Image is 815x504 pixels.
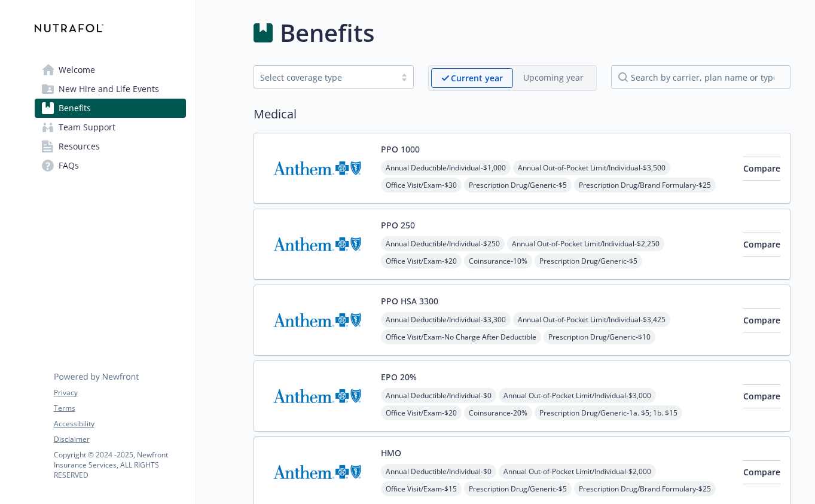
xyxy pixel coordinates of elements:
[743,460,780,484] button: Compare
[35,137,186,156] a: Resources
[743,163,780,174] span: Compare
[59,99,91,118] span: Benefits
[574,481,716,496] span: Prescription Drug/Brand Formulary - $25
[464,178,572,193] span: Prescription Drug/Generic - $5
[381,295,438,307] button: PPO HSA 3300
[59,80,159,99] span: New Hire and Life Events
[264,295,371,346] img: Anthem Blue Cross carrier logo
[743,233,780,256] button: Compare
[35,99,186,118] a: Benefits
[54,419,185,429] a: Accessibility
[535,253,642,268] span: Prescription Drug/Generic - $5
[611,65,790,89] input: search by carrier, plan name or type
[381,464,496,479] span: Annual Deductible/Individual - $0
[381,160,511,175] span: Annual Deductible/Individual - $1,000
[381,405,462,420] span: Office Visit/Exam - $20
[499,388,656,403] span: Annual Out-of-Pocket Limit/Individual - $3,000
[35,60,186,80] a: Welcome
[513,312,670,327] span: Annual Out-of-Pocket Limit/Individual - $3,425
[464,405,532,420] span: Coinsurance - 20%
[260,71,389,84] div: Select coverage type
[464,481,572,496] span: Prescription Drug/Generic - $5
[499,464,656,479] span: Annual Out-of-Pocket Limit/Individual - $2,000
[743,466,780,478] span: Compare
[381,312,511,327] span: Annual Deductible/Individual - $3,300
[381,178,462,193] span: Office Visit/Exam - $30
[381,143,420,155] button: PPO 1000
[451,72,503,84] p: Current year
[743,239,780,250] span: Compare
[254,105,790,123] h2: Medical
[35,118,186,137] a: Team Support
[381,236,505,251] span: Annual Deductible/Individual - $250
[264,371,371,421] img: Anthem Blue Cross carrier logo
[59,137,100,156] span: Resources
[381,388,496,403] span: Annual Deductible/Individual - $0
[54,450,185,480] p: Copyright © 2024 - 2025 , Newfront Insurance Services, ALL RIGHTS RESERVED
[507,236,664,251] span: Annual Out-of-Pocket Limit/Individual - $2,250
[59,60,95,80] span: Welcome
[535,405,682,420] span: Prescription Drug/Generic - 1a. $5; 1b. $15
[264,219,371,270] img: Anthem Blue Cross carrier logo
[35,156,186,175] a: FAQs
[381,481,462,496] span: Office Visit/Exam - $15
[743,157,780,181] button: Compare
[54,387,185,398] a: Privacy
[523,71,584,84] p: Upcoming year
[743,314,780,326] span: Compare
[381,253,462,268] span: Office Visit/Exam - $20
[381,447,401,459] button: HMO
[464,253,532,268] span: Coinsurance - 10%
[743,390,780,402] span: Compare
[280,15,374,51] h1: Benefits
[743,308,780,332] button: Compare
[513,160,670,175] span: Annual Out-of-Pocket Limit/Individual - $3,500
[381,219,415,231] button: PPO 250
[381,371,417,383] button: EPO 20%
[54,403,185,414] a: Terms
[35,80,186,99] a: New Hire and Life Events
[381,329,541,344] span: Office Visit/Exam - No Charge After Deductible
[54,434,185,445] a: Disclaimer
[574,178,716,193] span: Prescription Drug/Brand Formulary - $25
[513,68,594,88] span: Upcoming year
[59,156,79,175] span: FAQs
[59,118,115,137] span: Team Support
[743,384,780,408] button: Compare
[264,447,371,497] img: Anthem Blue Cross carrier logo
[544,329,655,344] span: Prescription Drug/Generic - $10
[264,143,371,194] img: Anthem Blue Cross carrier logo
